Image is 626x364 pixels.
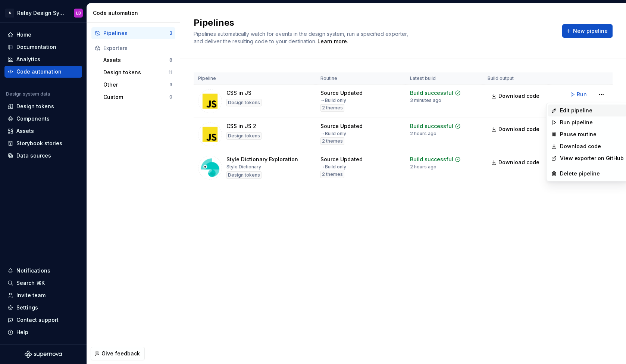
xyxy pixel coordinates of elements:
[560,131,624,138] div: Pause routine
[560,155,624,162] a: View exporter on GitHub
[560,170,624,177] div: Delete pipeline
[560,119,624,126] div: Run pipeline
[560,107,624,114] div: Edit pipeline
[560,143,624,150] a: Download code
